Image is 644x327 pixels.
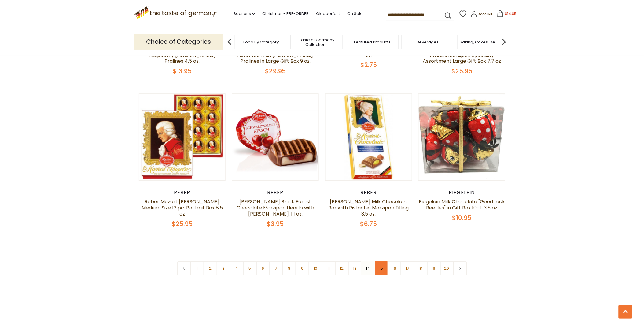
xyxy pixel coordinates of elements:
[348,261,362,275] a: 13
[282,261,296,275] a: 8
[173,67,192,75] span: $13.95
[354,40,391,44] a: Featured Products
[296,261,309,275] a: 9
[243,40,279,44] a: Food By Category
[262,10,309,17] a: Christmas - PRE-ORDER
[335,261,349,275] a: 12
[418,190,506,196] div: Riegelein
[237,198,314,217] a: [PERSON_NAME] Black Forest Chocolate Marzipan Hearts with [PERSON_NAME], 1.1 oz.
[505,11,517,16] span: $14.85
[498,36,510,48] img: next arrow
[419,198,505,211] a: Riegelein Milk Chocolate "Good Luck Beetles" in Gift Box 10ct, 3.5 oz
[329,198,409,217] a: [PERSON_NAME] Milk Chocolate Bar with Pistachio Marzipan Filling 3.5 oz.
[326,94,412,180] img: Reber Constanze Milk Chocolate Bar with Pistachio Marzipan Filling 3.5 oz.
[223,36,236,48] img: previous arrow
[401,261,414,275] a: 17
[494,10,520,19] button: $14.85
[234,10,255,17] a: Seasons
[204,261,217,275] a: 2
[388,261,401,275] a: 16
[347,10,363,17] a: On Sale
[427,261,441,275] a: 19
[265,67,286,75] span: $29.95
[190,261,204,275] a: 1
[322,261,336,275] a: 11
[256,261,270,275] a: 6
[230,261,244,275] a: 4
[471,11,493,20] a: Account
[479,13,493,16] span: Account
[139,94,226,180] img: Reber Mozart Kugel Medium Size 12 pc. Portrait Box 8.5 oz
[217,261,230,275] a: 3
[309,261,322,275] a: 10
[360,61,377,69] span: $2.75
[139,190,226,196] div: Reber
[232,94,319,180] img: Reber Black Forest Chocolate Marzipan Hearts with Cherry Brandy, 1.1 oz.
[419,94,505,180] img: Riegelein Milk Chocolate "Good Luck Beetles" in Gift Box 10ct, 3.5 oz
[267,220,284,228] span: $3.95
[414,261,428,275] a: 18
[460,40,507,44] a: Baking, Cakes, Desserts
[440,261,454,275] a: 20
[172,220,193,228] span: $25.95
[360,220,377,228] span: $6.75
[374,261,388,275] a: 15
[325,190,412,196] div: Reber
[292,38,341,47] a: Taste of Germany Collections
[451,67,472,75] span: $25.95
[232,190,319,196] div: Reber
[269,261,283,275] a: 7
[316,10,340,17] a: Oktoberfest
[243,261,257,275] a: 5
[142,198,223,217] a: Reber Mozart [PERSON_NAME] Medium Size 12 pc. Portrait Box 8.5 oz
[134,34,223,49] p: Choice of Categories
[452,213,472,222] span: $10.95
[417,40,439,44] a: Beverages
